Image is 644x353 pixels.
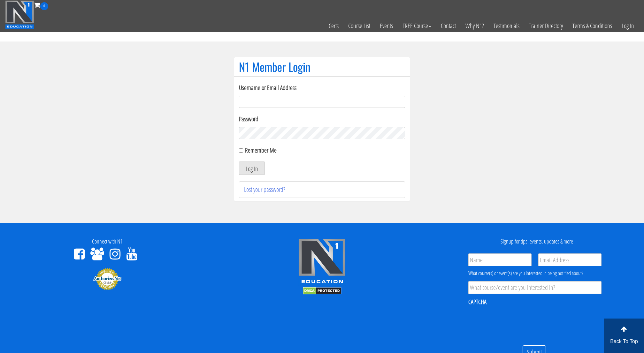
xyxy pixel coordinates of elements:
iframe: reCAPTCHA [468,310,565,335]
h4: Connect with N1 [5,238,210,245]
img: n1-education [5,0,34,29]
a: Trainer Directory [524,10,568,41]
a: FREE Course [398,10,436,41]
div: What course(s) or event(s) are you interested in being notified about? [468,269,602,277]
a: Course List [343,10,375,41]
img: n1-edu-logo [298,238,346,286]
a: 0 [34,1,48,9]
p: Back To Top [604,338,644,345]
img: DMCA.com Protection Status [303,287,341,295]
input: Email Address [538,253,602,266]
span: 0 [40,2,48,10]
a: Testimonials [489,10,524,41]
label: Username or Email Address [239,83,405,93]
a: Why N1? [461,10,489,41]
a: Events [375,10,398,41]
button: Log In [239,161,265,175]
h4: Signup for tips, events, updates & more [434,238,639,245]
a: Certs [324,10,343,41]
input: Name [468,253,532,266]
a: Contact [436,10,461,41]
a: Terms & Conditions [568,10,617,41]
label: Password [239,114,405,124]
input: What course/event are you interested in? [468,281,602,294]
label: Remember Me [245,146,277,154]
h1: N1 Member Login [239,60,405,73]
a: Lost your password? [244,185,285,194]
img: Authorize.Net Merchant - Click to Verify [93,267,122,290]
a: Log In [617,10,639,41]
label: CAPTCHA [468,298,487,306]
